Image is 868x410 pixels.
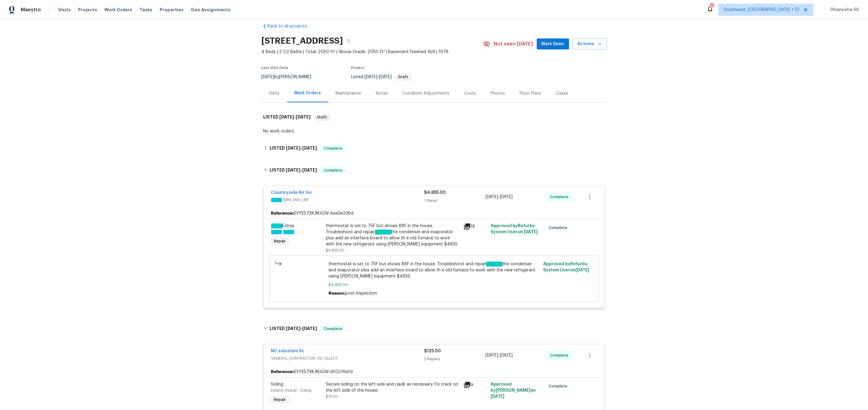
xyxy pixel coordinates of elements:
[286,146,317,150] span: -
[271,210,294,216] b: Reference:
[375,230,391,234] em: Replace
[271,355,424,361] span: GENERAL_CONTRACTOR, OD_SELECT
[286,146,300,150] span: [DATE]
[264,366,605,377] div: 6VYE57XKJMJQW-d02c16efd
[326,395,339,398] span: $75.00
[537,38,569,50] button: Mark Seen
[828,7,859,13] span: Dhanusha SS
[140,8,152,12] span: Tasks
[550,352,571,358] span: Complete
[286,326,300,331] span: [DATE]
[494,41,533,47] span: Not seen [DATE]
[724,7,799,13] span: Southwest, [GEOGRAPHIC_DATA] + 51
[271,198,282,202] em: HVAC
[379,75,392,79] span: [DATE]
[272,397,289,403] span: Repair
[302,146,317,150] span: [DATE]
[262,23,320,29] a: Back to all projects
[271,223,295,228] span: Extras
[270,145,317,152] h6: LISTED
[424,356,486,362] div: 2 Repairs
[315,114,330,120] span: Draft
[326,223,460,247] div: thermostat is set to 75F but shows 88F in the house. Troubleshoot and repair the condenser and ev...
[78,7,97,13] span: Projects
[549,383,570,389] span: Complete
[424,349,441,353] span: $125.00
[264,208,605,219] div: 6VYE57XKJMJQW-4ee9e338d
[58,7,71,13] span: Visits
[271,389,312,392] span: Exterior Overall - Siding
[485,352,513,358] span: -
[573,38,607,50] button: Actions
[336,90,361,96] div: Maintenance
[21,7,41,13] span: Maestro
[272,238,289,244] span: Repair
[271,369,294,375] b: Reference:
[271,230,294,234] span: -
[271,223,282,228] em: HVAC
[263,114,311,121] h6: LISTED
[271,190,313,195] a: Countryside Air Inc
[424,198,486,204] div: 1 Repair
[486,262,503,267] em: Replace
[321,145,345,151] span: Complete
[269,90,280,96] div: Visits
[302,326,317,331] span: [DATE]
[321,326,345,332] span: Complete
[262,319,607,339] div: LISTED [DATE]-[DATE]Complete
[365,75,392,79] span: -
[351,75,412,79] span: Listed
[343,35,354,46] button: Copy Address
[262,38,343,44] h2: [STREET_ADDRESS]
[271,349,305,353] a: NC solutions llc
[463,381,487,389] div: 9
[491,394,504,399] span: [DATE]
[578,40,602,48] span: Actions
[262,75,274,79] span: [DATE]
[351,66,365,70] span: Project
[710,4,714,10] div: 740
[463,223,487,230] div: 16
[329,291,345,296] span: Reason:
[104,7,132,13] span: Work Orders
[485,195,498,199] span: [DATE]
[262,49,483,55] span: 4 Beds | 2 1/2 Baths | Total: 2050 ft² | Above Grade: 2050 ft² | Basement Finished: N/A | 1978
[271,197,424,203] span: , BRN_AND_LRR
[280,115,294,119] span: [DATE]
[283,230,294,234] em: HVAC
[296,115,311,119] span: [DATE]
[263,128,605,134] div: No work orders.
[262,73,319,81] div: by [PERSON_NAME]
[262,66,289,70] span: Last Visit Date
[403,90,450,96] div: Condition Adjustments
[556,90,568,96] div: Cases
[329,282,539,288] span: $4,855.00
[280,115,311,119] span: -
[549,225,570,231] span: Complete
[286,168,317,172] span: -
[271,230,282,234] em: HVAC
[543,262,589,272] span: Approved by Refurby System User on
[326,249,345,252] span: $4,855.00
[464,90,476,96] div: Costs
[485,353,498,357] span: [DATE]
[500,195,513,199] span: [DATE]
[424,190,446,195] span: $4,855.00
[396,75,411,79] span: Draft
[270,325,317,332] h6: LISTED
[365,75,378,79] span: [DATE]
[271,382,284,386] span: Siding
[270,167,317,174] h6: LISTED
[294,90,321,96] div: Work Orders
[542,40,564,48] span: Mark Seen
[329,261,539,279] span: thermostat is set to 75F but shows 88F in the house. Troubleshoot and repair the condenser and ev...
[286,168,300,172] span: [DATE]
[262,161,607,180] div: LISTED [DATE]-[DATE]Complete
[491,382,536,399] span: Approved by [PERSON_NAME] on
[262,107,607,127] div: LISTED [DATE]-[DATE]Draft
[524,230,538,234] span: [DATE]
[520,90,542,96] div: Floor Plans
[550,194,571,200] span: Complete
[160,7,183,13] span: Properties
[345,291,377,296] span: post inspection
